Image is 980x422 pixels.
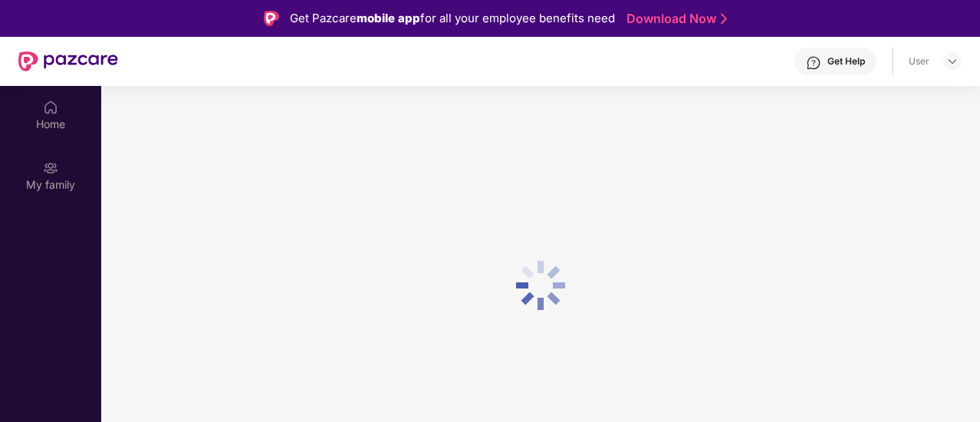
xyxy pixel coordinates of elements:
[357,11,420,25] strong: mobile app
[827,55,865,68] div: Get Help
[721,11,727,27] img: Stroke
[290,9,615,28] div: Get Pazcare for all your employee benefits need
[43,100,58,115] img: svg+xml;base64,PHN2ZyBpZD0iSG9tZSIgeG1sbnM9Imh0dHA6Ly93d3cudzMub3JnLzIwMDAvc3ZnIiB3aWR0aD0iMjAiIG...
[806,55,821,71] img: svg+xml;base64,PHN2ZyBpZD0iSGVscC0zMngzMiIgeG1sbnM9Imh0dHA6Ly93d3cudzMub3JnLzIwMDAvc3ZnIiB3aWR0aD...
[43,160,58,176] img: svg+xml;base64,PHN2ZyB3aWR0aD0iMjAiIGhlaWdodD0iMjAiIHZpZXdCb3g9IjAgMCAyMCAyMCIgZmlsbD0ibm9uZSIgeG...
[18,51,118,71] img: New Pazcare Logo
[264,11,279,26] img: Logo
[946,55,959,68] img: svg+xml;base64,PHN2ZyBpZD0iRHJvcGRvd24tMzJ4MzIiIHhtbG5zPSJodHRwOi8vd3d3LnczLm9yZy8yMDAwL3N2ZyIgd2...
[626,11,722,27] a: Download Now
[909,55,929,68] div: User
